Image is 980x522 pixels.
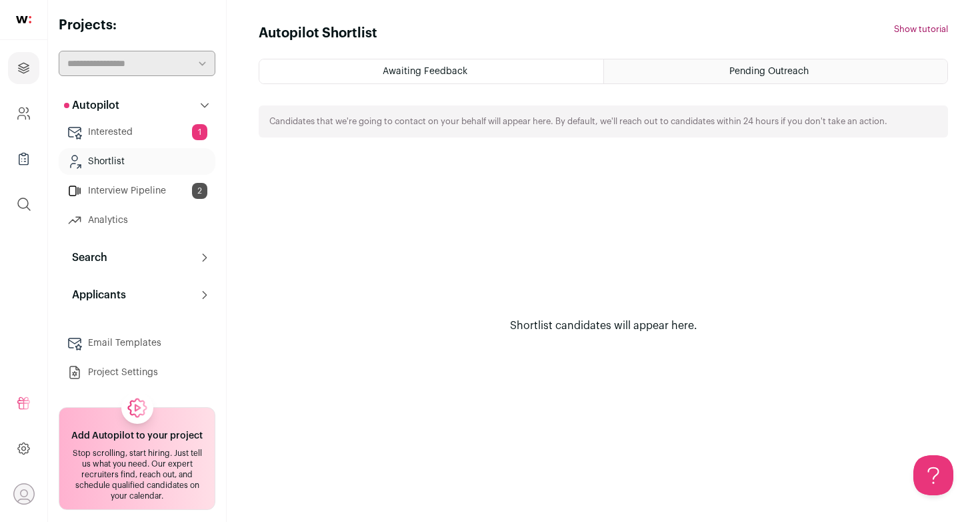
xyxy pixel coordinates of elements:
[437,318,770,334] div: Shortlist candidates will appear here.
[383,67,467,76] span: Awaiting Feedback
[259,105,948,138] div: Candidates that we're going to contact on your behalf will appear here. By default, we'll reach o...
[59,178,215,204] a: Interview Pipeline2
[8,52,39,84] a: Projects
[16,16,31,23] img: wellfound-shorthand-0d5821cbd27db2630d0214b213865d53afaa358527fdda9d0ea32b1df1b89c2c.svg
[59,119,215,146] a: Interested1
[604,59,947,83] a: Pending Outreach
[8,143,39,175] a: Company Lists
[59,207,215,234] a: Analytics
[13,483,35,505] button: Open dropdown
[59,359,215,386] a: Project Settings
[59,148,215,175] a: Shortlist
[59,244,215,271] button: Search
[59,282,215,308] button: Applicants
[59,16,215,35] h2: Projects:
[64,287,126,303] p: Applicants
[59,407,215,510] a: Add Autopilot to your project Stop scrolling, start hiring. Just tell us what you need. Our exper...
[67,448,207,501] div: Stop scrolling, start hiring. Just tell us what you need. Our expert recruiters find, reach out, ...
[64,97,119,113] p: Autopilot
[729,67,809,76] span: Pending Outreach
[192,183,207,199] span: 2
[59,330,215,356] a: Email Templates
[59,92,215,119] button: Autopilot
[192,124,207,140] span: 1
[913,455,953,495] iframe: Help Scout Beacon - Open
[259,24,377,43] h1: Autopilot Shortlist
[894,24,948,35] button: Show tutorial
[71,429,203,443] h2: Add Autopilot to your project
[64,250,107,266] p: Search
[8,97,39,129] a: Company and ATS Settings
